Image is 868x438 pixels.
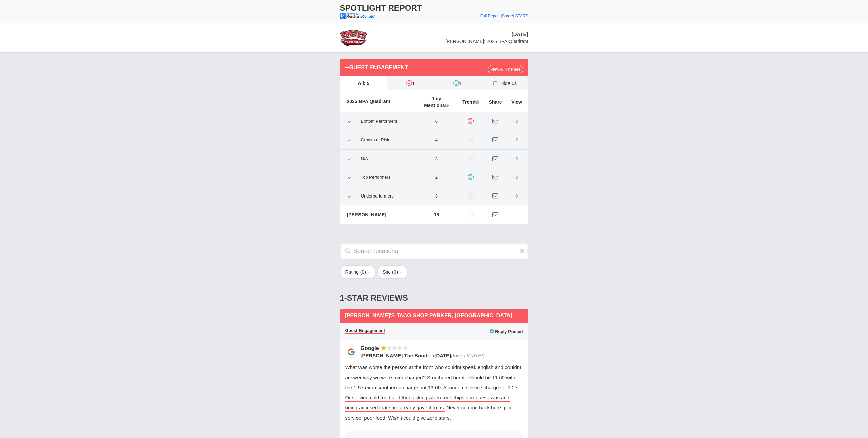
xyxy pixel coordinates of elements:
td: [PERSON_NAME] [340,206,417,224]
span: [PERSON_NAME]'s Taco Shop Parker, [GEOGRAPHIC_DATA] [345,313,512,318]
div: 1-Star Reviews [340,287,528,309]
span: | [501,14,502,18]
img: stars-fuzzys-taco-shop-logo-50.png [340,30,368,46]
span: Or serving cold food and then asking where our chips and queso was and being accused that she alr... [345,395,510,412]
th: View [505,90,528,112]
span: 0 [394,269,397,275]
span: [PERSON_NAME] The Bomb [361,353,429,358]
label: Hide 0s [481,76,528,90]
td: 3 [417,149,456,168]
label: 1 [387,76,434,90]
label: All: 5 [340,76,387,90]
label: 1 [434,76,481,90]
span: Top Performers [357,172,395,183]
a: Full Report [480,14,500,18]
td: 18 [417,206,456,224]
span: | [513,14,514,18]
td: 2 [417,168,456,187]
td: 3 [417,187,456,206]
img: Google [345,346,357,358]
span: (found [DATE]) [451,353,484,358]
a: View All Themes [488,65,523,73]
span: Underperformers [357,190,398,202]
a: Share [502,14,513,18]
span: Reply Posted [490,329,523,334]
td: 6 [417,112,456,131]
span: [DATE] [512,31,528,37]
span: N/A [357,153,372,165]
th: 2025 BPA Quadrant [340,90,417,112]
img: mc-powered-by-logo-103.png [340,13,375,19]
span: [PERSON_NAME]: 2025 BPA Quadrant [445,39,528,44]
div: Google [361,345,381,352]
span: What was worse the person at the front who couldnt speak english and couldnt answer why we were o... [345,364,521,390]
span: Trend [462,99,479,105]
span: Growth at Risk [357,134,393,146]
button: Rating (0) [340,265,376,279]
div: Guest Engagement [345,62,488,72]
span: July Mentions [424,95,448,109]
button: Site (0) [377,265,408,279]
span: 0 [362,269,365,275]
a: STARS [515,14,528,18]
div: on [361,352,519,359]
th: Share [486,90,505,112]
span: [DATE] [435,353,451,358]
span: Guest Engagement [345,328,385,334]
span: Bottom Performers [357,116,402,127]
td: 4 [417,131,456,149]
